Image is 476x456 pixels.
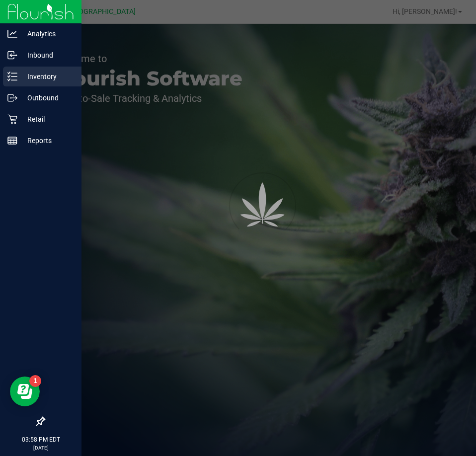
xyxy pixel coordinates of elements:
[4,435,77,444] p: 03:58 PM EDT
[7,114,17,124] inline-svg: Retail
[4,444,77,452] p: [DATE]
[7,29,17,39] inline-svg: Analytics
[17,135,77,147] p: Reports
[17,113,77,125] p: Retail
[17,28,77,40] p: Analytics
[29,375,41,387] iframe: Resource center unread badge
[7,72,17,81] inline-svg: Inventory
[17,71,77,82] p: Inventory
[7,50,17,60] inline-svg: Inbound
[17,49,77,61] p: Inbound
[7,93,17,103] inline-svg: Outbound
[10,377,40,406] iframe: Resource center
[17,92,77,104] p: Outbound
[7,136,17,146] inline-svg: Reports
